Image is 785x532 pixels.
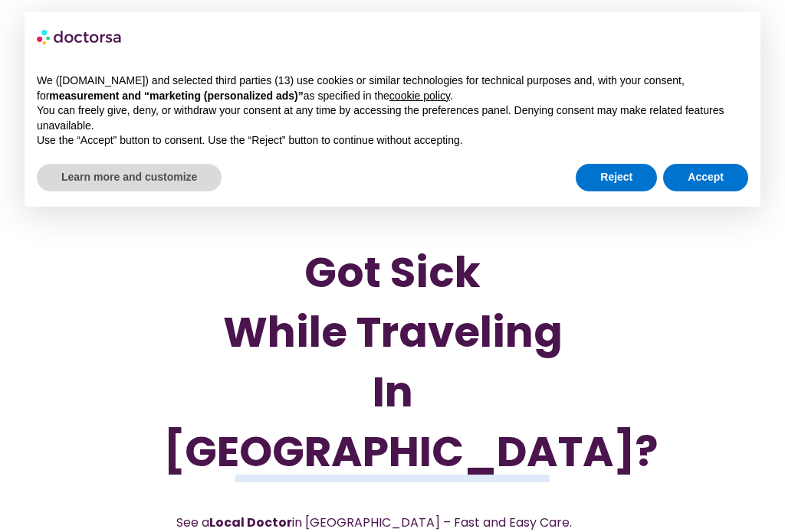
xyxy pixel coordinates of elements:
h1: Got Sick While Traveling In [GEOGRAPHIC_DATA]? [163,243,622,481]
p: We ([DOMAIN_NAME]) and selected third parties (13) use cookies or similar technologies for techni... [37,73,748,103]
span: See a in [GEOGRAPHIC_DATA] – Fast and Easy Care. [176,514,572,531]
img: logo [37,24,123,49]
a: cookie policy [389,90,450,102]
strong: measurement and “marketing (personalized ads)” [49,90,303,102]
button: Reject [576,164,657,191]
button: Accept [663,164,748,191]
p: You can freely give, deny, or withdraw your consent at any time by accessing the preferences pane... [37,103,748,133]
p: Use the “Accept” button to consent. Use the “Reject” button to continue without accepting. [37,133,748,149]
strong: Local Doctor [209,514,292,531]
button: Learn more and customize [37,164,222,191]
